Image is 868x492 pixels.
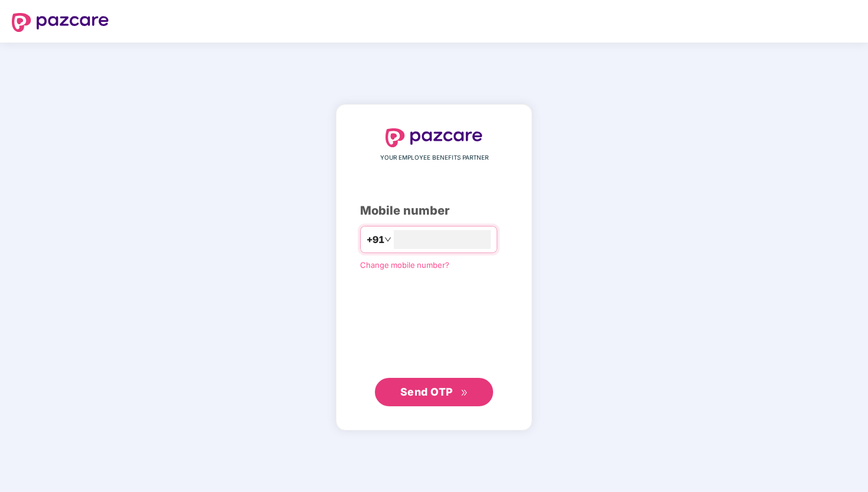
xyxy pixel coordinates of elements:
[12,13,109,32] img: logo
[380,153,488,163] span: YOUR EMPLOYEE BENEFITS PARTNER
[386,128,482,147] img: logo
[400,386,453,398] span: Send OTP
[360,202,508,220] div: Mobile number
[384,236,391,243] span: down
[367,232,384,247] span: +91
[360,260,449,270] a: Change mobile number?
[461,389,468,397] span: double-right
[375,378,493,406] button: Send OTPdouble-right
